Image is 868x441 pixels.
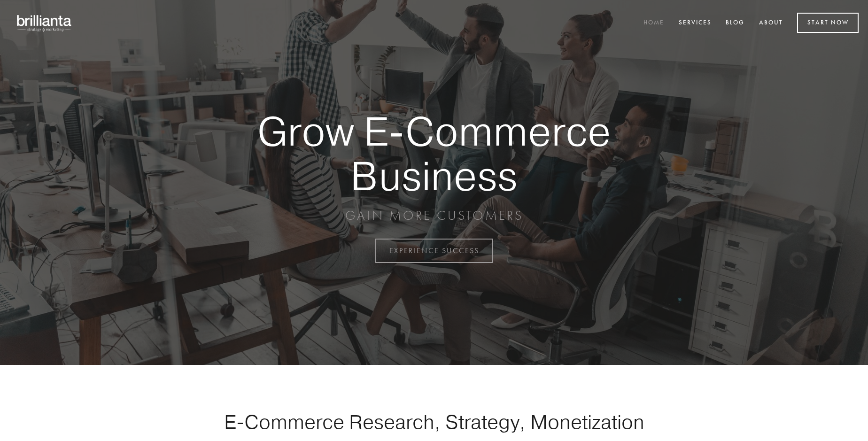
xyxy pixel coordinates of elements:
h1: E-Commerce Research, Strategy, Monetization [194,410,674,433]
a: Home [637,15,670,31]
img: brillianta - research, strategy, marketing [9,9,80,37]
a: EXPERIENCE SUCCESS [375,239,493,263]
strong: Grow E-Commerce Business [225,109,643,198]
a: About [753,15,789,31]
p: GAIN MORE CUSTOMERS [225,207,643,224]
a: Blog [720,15,751,31]
a: Start Now [797,13,859,33]
a: Services [673,15,718,31]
